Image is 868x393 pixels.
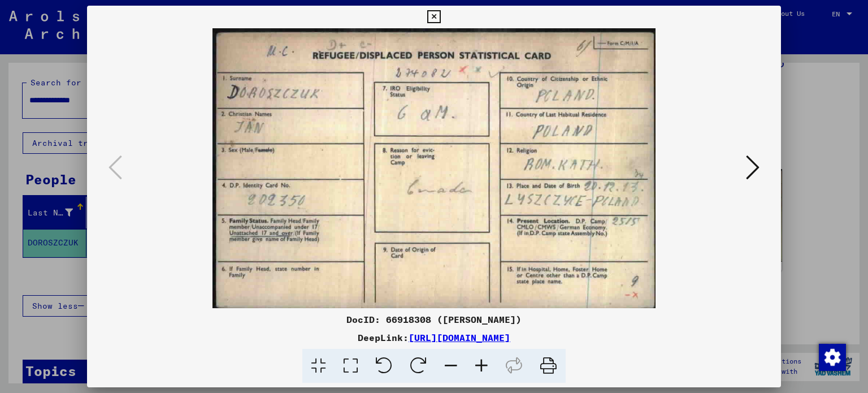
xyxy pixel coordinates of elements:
[819,344,846,371] img: Change consent
[87,331,782,344] div: DeepLink:
[125,28,743,308] img: 001.jpg
[818,343,845,370] div: Change consent
[87,313,782,326] div: DocID: 66918308 ([PERSON_NAME])
[409,332,510,343] a: [URL][DOMAIN_NAME]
